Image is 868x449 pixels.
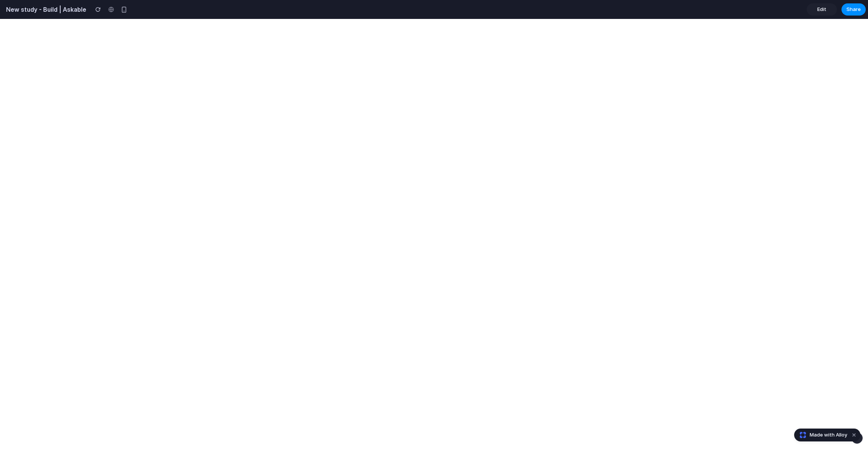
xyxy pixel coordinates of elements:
[810,431,847,439] span: Made with Alloy
[3,5,86,14] h2: New study - Build | Askable
[841,3,866,16] button: Share
[849,430,859,440] button: Dismiss watermark
[795,431,848,439] a: Made with Alloy
[846,6,861,13] span: Share
[817,6,826,13] span: Edit
[807,3,837,16] a: Edit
